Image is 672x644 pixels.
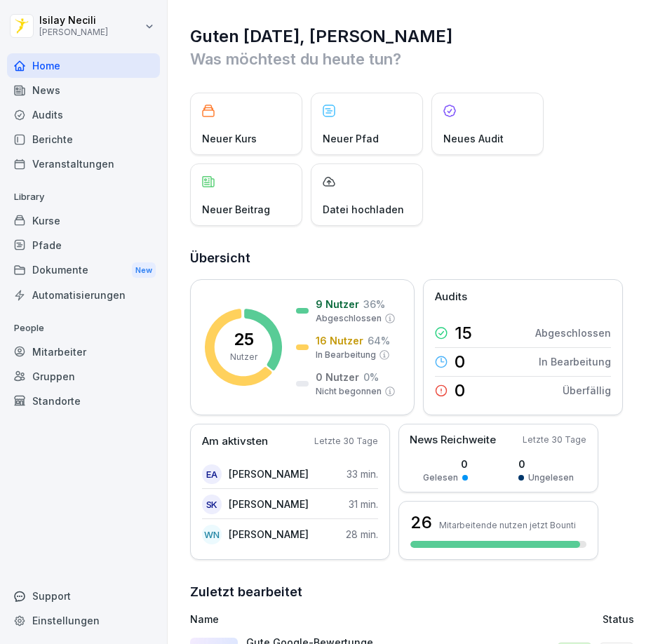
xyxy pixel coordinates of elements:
[202,434,268,450] p: Am aktivsten
[7,152,160,176] a: Veranstaltungen
[349,497,378,511] p: 31 min.
[190,25,651,48] h1: Guten [DATE], [PERSON_NAME]
[563,383,611,398] p: Überfällig
[190,248,651,268] h2: Übersicht
[439,520,576,530] p: Mitarbeitende nutzen jetzt Bounti
[410,511,432,535] h3: 26
[314,435,378,448] p: Letzte 30 Tage
[202,495,222,514] div: SK
[39,27,108,37] p: [PERSON_NAME]
[7,608,160,633] a: Einstellungen
[7,340,160,364] a: Mitarbeiter
[363,297,385,311] p: 36 %
[7,233,160,257] a: Pfade
[423,457,468,471] p: 0
[234,331,254,348] p: 25
[7,364,160,389] a: Gruppen
[229,467,309,481] p: [PERSON_NAME]
[7,257,160,283] div: Dokumente
[363,370,379,384] p: 0 %
[523,434,586,446] p: Letzte 30 Tage
[323,202,404,217] p: Datei hochladen
[316,312,382,325] p: Abgeschlossen
[229,527,309,542] p: [PERSON_NAME]
[7,127,160,152] a: Berichte
[190,612,475,626] p: Name
[7,257,160,283] a: DokumenteNew
[455,354,465,370] p: 0
[316,349,376,361] p: In Bearbeitung
[39,15,108,27] p: Isilay Necili
[603,612,634,626] p: Status
[316,297,359,311] p: 9 Nutzer
[202,131,257,146] p: Neuer Kurs
[316,370,359,384] p: 0 Nutzer
[7,186,160,208] p: Library
[323,131,379,146] p: Neuer Pfad
[7,78,160,102] a: News
[316,333,363,348] p: 16 Nutzer
[7,102,160,127] a: Audits
[7,317,160,340] p: People
[347,467,378,481] p: 33 min.
[202,202,270,217] p: Neuer Beitrag
[535,326,611,340] p: Abgeschlossen
[410,432,496,448] p: News Reichweite
[518,457,574,471] p: 0
[455,325,472,342] p: 15
[190,48,651,70] p: Was möchtest du heute tun?
[435,289,467,305] p: Audits
[423,471,458,484] p: Gelesen
[7,53,160,78] a: Home
[7,584,160,608] div: Support
[230,351,257,363] p: Nutzer
[202,464,222,484] div: EA
[443,131,504,146] p: Neues Audit
[455,382,465,399] p: 0
[202,525,222,544] div: WN
[190,582,651,602] h2: Zuletzt bearbeitet
[528,471,574,484] p: Ungelesen
[7,208,160,233] a: Kurse
[7,283,160,307] a: Automatisierungen
[316,385,382,398] p: Nicht begonnen
[346,527,378,542] p: 28 min.
[229,497,309,511] p: [PERSON_NAME]
[7,389,160,413] a: Standorte
[368,333,390,348] p: 64 %
[539,354,611,369] p: In Bearbeitung
[132,262,156,279] div: New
